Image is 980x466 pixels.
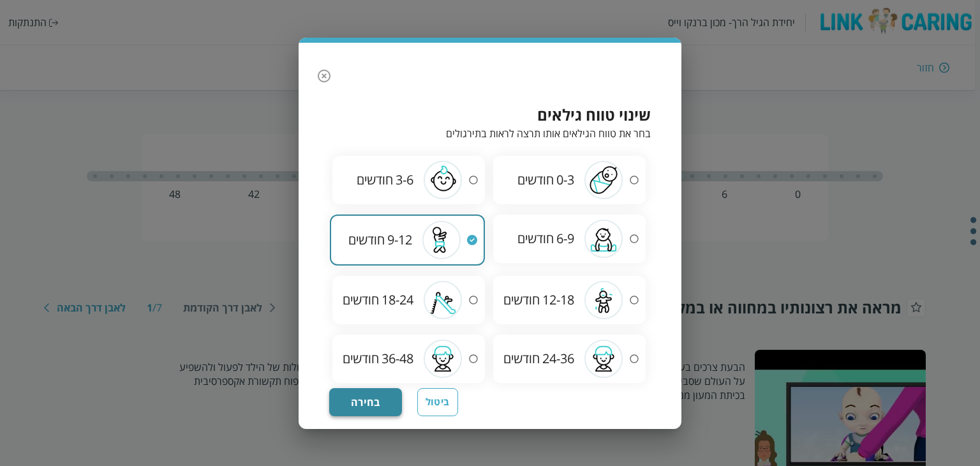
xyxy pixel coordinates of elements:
[556,171,574,188] span: 0-3
[584,281,623,319] img: icon
[542,291,574,308] span: 12-18
[329,104,651,125] h3: שינוי טווח גילאים
[503,291,540,308] span: חודשים
[424,340,462,378] img: icon
[382,350,413,367] span: 36-48
[424,281,462,319] img: icon
[556,230,574,247] span: 6-9
[382,291,413,308] span: 18-24
[542,350,574,367] span: 24-36
[417,388,458,416] button: ביטול
[343,350,379,367] span: חודשים
[329,388,402,416] button: בחירה
[584,340,623,378] img: icon
[387,231,412,248] span: 9-12
[422,221,461,259] img: icon
[343,291,379,308] span: חודשים
[348,231,385,248] span: חודשים
[517,230,554,247] span: חודשים
[357,171,393,188] span: חודשים
[584,220,623,258] img: icon
[584,161,623,199] img: icon
[517,171,554,188] span: חודשים
[396,171,413,188] span: 3-6
[329,126,651,140] div: בחר את טווח הגילאים אותו תרצה לראות בתירגולים
[424,161,462,199] img: icon
[503,350,540,367] span: חודשים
